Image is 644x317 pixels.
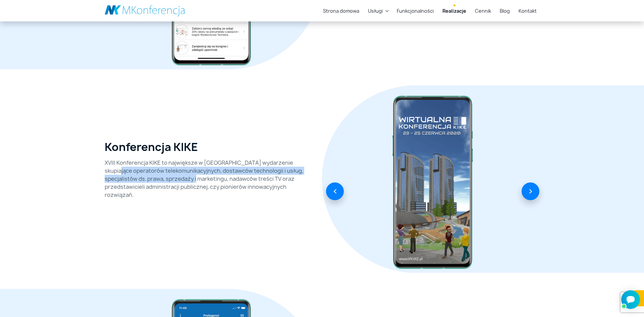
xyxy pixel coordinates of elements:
[365,5,385,17] a: Usługi
[394,5,436,17] a: Funkcjonalności
[516,5,539,17] a: Kontakt
[388,92,477,273] img: Konferencja KIKE
[320,5,362,17] a: Strona domowa
[105,159,306,199] p: XVIII Konferencja KIKE to największe w [GEOGRAPHIC_DATA] wydarzenie skupiające operatorów telekom...
[497,5,513,17] a: Blog
[105,141,198,153] h2: Konferencja KIKE
[472,5,494,17] a: Cennik
[621,290,640,309] iframe: Smartsupp widget button
[440,5,469,17] a: Realizacje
